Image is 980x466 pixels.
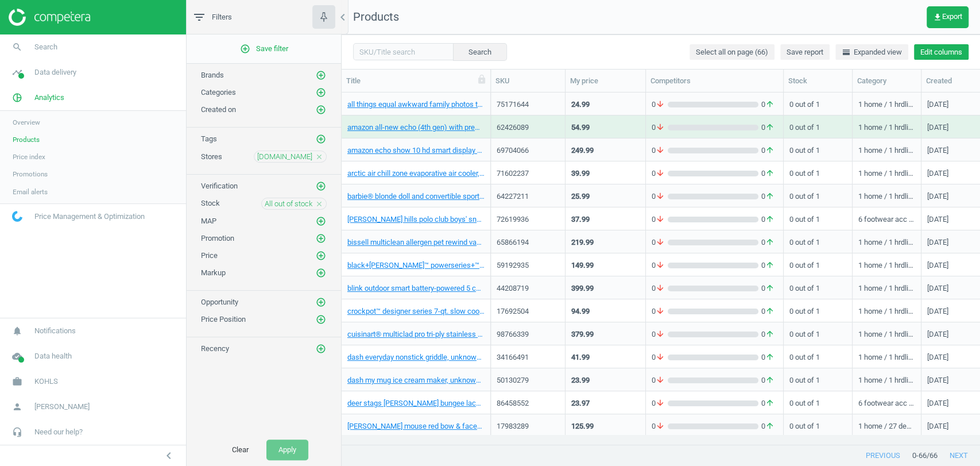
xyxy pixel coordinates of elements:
div: [DATE] [927,375,948,390]
i: arrow_downward [656,421,665,432]
div: 24.99 [571,99,590,110]
span: 0 [652,352,668,363]
span: Price index [13,152,45,161]
button: add_circle_outline [315,70,327,81]
i: notifications [6,320,28,342]
span: 0 [758,398,777,409]
div: 1 home / 1 hrdlines gift impuls / 74 tech floor care personal care / 50 smart home tablets / 30 s... [858,283,915,298]
a: [PERSON_NAME] hills polo club boys' sneakers [347,214,485,225]
span: Categories [201,88,236,97]
i: add_circle_outline [316,314,326,325]
span: 0 [758,260,777,271]
span: Recency [201,344,229,353]
i: arrow_upward [765,352,774,363]
button: Search [453,43,507,60]
a: black+[PERSON_NAME]™ powerseries+™ 20v max* cordless stick vacuum kit (bhfea18d1), unknown, gray [347,260,485,271]
button: add_circle_outline [315,233,327,244]
button: add_circle_outline [315,104,327,115]
div: [DATE] [927,283,948,298]
span: 0 [652,375,668,386]
a: amazon echo show 10 hd smart display with motion & alexa smart speaker, unknown, charcoal [347,145,485,156]
div: [DATE] [927,421,948,436]
span: 0 [652,306,668,317]
span: 0 [758,352,777,363]
div: 1 home / 1 hrdlines gift impuls / 25 small electrics cookware / 60 cookware / 30 stainless steel ... [858,329,915,344]
div: 1 home / 1 hrdlines gift impuls / 74 tech floor care personal care / 67 floor care / 10 upright v... [858,237,915,252]
a: barbie® blonde doll and convertible sports car playset, unknown, multi [347,191,485,202]
i: add_circle_outline [316,268,326,278]
div: [DATE] [927,122,948,137]
i: add_circle_outline [316,134,326,144]
div: 1 home / 1 hrdlines gift impuls / 74 tech floor care personal care / 67 floor care / 60 home envi... [858,168,915,183]
button: Select all on page (66) [690,44,774,60]
div: 62426089 [497,122,559,133]
div: 50130279 [497,375,559,386]
span: Select all on page (66) [696,47,768,57]
div: [DATE] [927,352,948,367]
i: arrow_downward [656,191,665,202]
span: Products [13,135,40,144]
i: add_circle_outline [316,297,326,307]
div: 1 home / 1 hrdlines gift impuls / 25 small electrics cookware / 63 small electrics / 60 grills wa... [858,352,915,367]
button: add_circle_outline [315,180,327,192]
div: 399.99 [571,283,594,294]
span: Stock [201,199,220,207]
span: 0 [652,214,668,225]
button: horizontal_splitExpanded view [835,44,908,60]
span: Created on [201,105,236,114]
div: 219.99 [571,237,594,248]
span: [PERSON_NAME] [34,402,90,412]
div: 1 home / 1 hrdlines gift impuls / 25 small electrics cookware / 63 small electrics / 90 misc kitc... [858,375,915,390]
div: 1 home / 27 decor [PERSON_NAME] baby gear / 61 luggage baby gear / 75 luggage / 20 [DEMOGRAPHIC_D... [858,421,915,436]
span: Data health [34,351,72,361]
div: 41.99 [571,352,590,363]
div: 65866194 [497,237,559,248]
span: Price [201,251,218,260]
button: Save report [780,44,830,60]
i: arrow_downward [656,329,665,340]
span: Markup [201,268,226,277]
a: dash everyday nonstick griddle, unknown, aqua [347,352,485,363]
div: 0 out of 1 [789,323,846,344]
div: 0 out of 1 [789,163,846,183]
i: get_app [933,13,942,22]
span: 0 - 66 [912,450,927,461]
div: 0 out of 1 [789,255,846,275]
img: ajHJNr6hYgQAAAAASUVORK5CYII= [9,9,90,26]
i: arrow_upward [765,168,774,179]
button: add_circle_outline [315,343,327,355]
div: 72619936 [497,214,559,225]
button: add_circle_outline [315,267,327,279]
span: Expanded view [842,47,902,57]
span: 0 [758,306,777,317]
div: 0 out of 1 [789,117,846,137]
div: My price [570,76,641,86]
i: arrow_downward [656,214,665,225]
i: arrow_upward [765,260,774,271]
span: 0 [758,122,777,133]
span: 0 [758,329,777,340]
span: Save report [787,47,823,57]
i: add_circle_outline [316,87,326,98]
button: previous [854,445,912,466]
span: 0 [652,99,668,110]
div: [DATE] [927,168,948,183]
div: [DATE] [927,398,948,413]
div: 23.99 [571,375,590,386]
i: arrow_upward [765,122,774,133]
i: arrow_upward [765,375,774,386]
div: 98766339 [497,329,559,340]
button: get_appExport [927,6,969,28]
span: 0 [652,168,668,179]
div: Stock [788,76,847,86]
div: 0 out of 1 [789,232,846,252]
span: Notifications [34,326,76,336]
div: 17983289 [497,421,559,432]
button: Edit columns [914,44,969,60]
i: arrow_upward [765,99,774,110]
span: 0 [652,421,668,432]
i: arrow_downward [656,168,665,179]
span: Promotion [201,234,234,242]
div: 54.99 [571,122,590,133]
span: 0 [652,283,668,294]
